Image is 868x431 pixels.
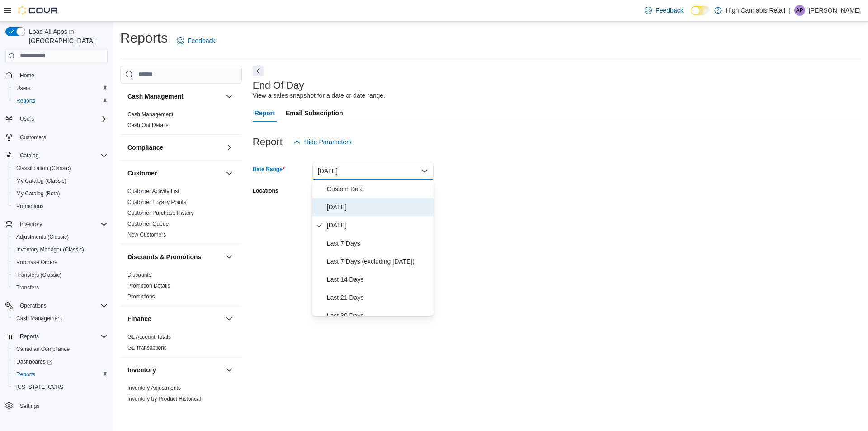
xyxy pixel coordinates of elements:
button: Reports [9,368,111,381]
button: Operations [16,300,50,311]
span: Washington CCRS [13,382,108,393]
a: Users [13,83,34,94]
a: Inventory Manager (Classic) [13,244,88,255]
span: Email Subscription [286,104,343,122]
a: GL Account Totals [127,334,171,340]
a: GL Transactions [127,345,167,351]
h3: Report [253,137,283,147]
span: Promotion Details [127,282,170,289]
a: Adjustments (Classic) [13,232,72,242]
span: Inventory [16,219,108,230]
span: Inventory [20,221,42,228]
a: Cash Out Details [127,122,169,128]
a: Inventory On Hand by Package [127,407,203,413]
span: Transfers (Classic) [13,270,108,280]
span: Home [20,72,34,79]
span: Users [20,115,34,123]
button: Inventory Manager (Classic) [9,243,111,256]
span: Users [16,114,108,124]
a: Inventory Adjustments [127,385,181,391]
button: Classification (Classic) [9,162,111,175]
span: Load All Apps in [GEOGRAPHIC_DATA] [25,27,108,45]
a: Transfers (Classic) [13,270,65,280]
button: Home [2,69,111,82]
a: Promotion Details [127,283,170,289]
button: My Catalog (Classic) [9,175,111,187]
a: Customer Purchase History [127,210,194,216]
button: Users [9,82,111,95]
span: Adjustments (Classic) [16,233,69,241]
a: Reports [13,95,39,106]
a: Feedback [641,1,687,19]
span: Inventory Adjustments [127,384,181,392]
span: Customers [16,132,108,143]
a: Reports [13,369,39,380]
span: [DATE] [327,202,430,213]
span: Adjustments (Classic) [13,232,108,242]
span: Feedback [656,6,683,15]
button: Hide Parameters [290,133,355,151]
span: Custom Date [327,184,430,194]
span: Promotions [16,203,44,210]
button: Users [2,113,111,125]
button: Settings [2,399,111,412]
span: Reports [13,95,108,106]
button: Inventory [2,218,111,231]
span: GL Transactions [127,344,167,351]
span: Settings [20,403,39,410]
p: | [789,5,791,16]
span: Reports [16,97,35,104]
button: [DATE] [312,162,434,180]
button: [US_STATE] CCRS [9,381,111,393]
span: Users [13,83,108,94]
button: Inventory [224,365,235,375]
div: Customer [120,186,242,244]
h3: Discounts & Promotions [127,252,201,261]
a: My Catalog (Classic) [13,175,70,186]
a: Customer Loyalty Points [127,199,186,205]
h3: Inventory [127,365,156,374]
span: Customer Purchase History [127,209,194,217]
a: Customer Queue [127,221,169,227]
span: Last 14 Days [327,274,430,285]
span: Feedback [188,36,215,45]
button: Reports [2,330,111,343]
button: Reports [16,331,42,342]
span: Operations [16,300,108,311]
button: Discounts & Promotions [224,251,235,262]
a: Inventory by Product Historical [127,396,201,402]
span: Operations [20,302,47,309]
span: Canadian Compliance [16,346,70,353]
button: Purchase Orders [9,256,111,269]
span: Hide Parameters [304,137,352,147]
span: Cash Out Details [127,122,169,129]
span: Customers [20,134,46,141]
span: Promotions [127,293,155,300]
p: [PERSON_NAME] [809,5,861,16]
button: Catalog [16,150,42,161]
span: Last 21 Days [327,292,430,303]
span: Customer Activity List [127,188,179,195]
span: Cash Management [13,313,108,324]
button: Inventory [16,219,46,230]
span: Inventory Manager (Classic) [16,246,84,253]
a: New Customers [127,232,166,238]
a: [US_STATE] CCRS [13,382,67,393]
button: Customer [127,169,222,178]
span: Inventory On Hand by Package [127,406,203,413]
div: Cash Management [120,109,242,134]
span: Classification (Classic) [16,165,71,172]
span: AP [796,5,803,16]
span: Inventory Manager (Classic) [13,244,108,255]
a: Dashboards [13,356,56,367]
button: Customers [2,131,111,144]
h3: Cash Management [127,92,184,101]
span: My Catalog (Beta) [13,188,108,199]
button: Compliance [224,142,235,153]
button: Customer [224,168,235,179]
button: Transfers [9,281,111,294]
button: Operations [2,299,111,312]
span: Catalog [16,150,108,161]
button: Discounts & Promotions [127,252,222,261]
